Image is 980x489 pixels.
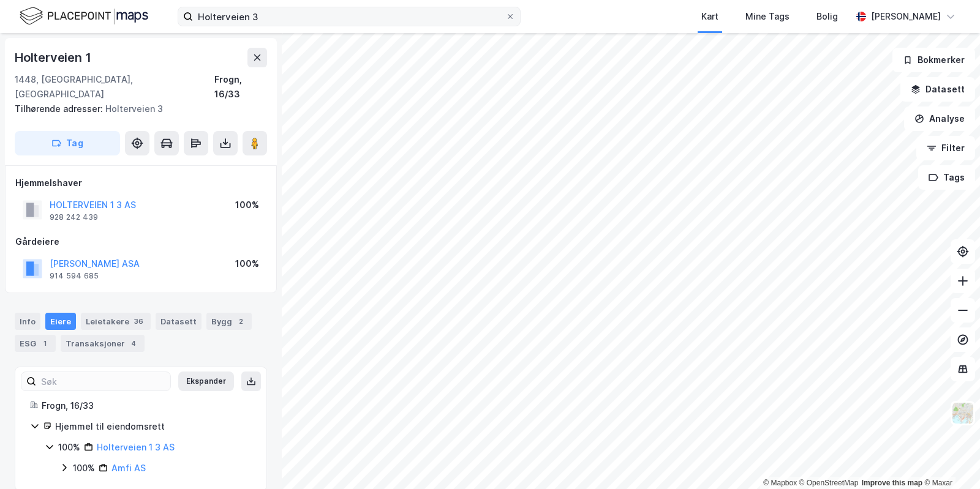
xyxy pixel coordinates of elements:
img: logo.f888ab2527a4732fd821a326f86c7f29.svg [20,6,148,27]
button: Datasett [900,77,975,102]
div: Kontrollprogram for chat [919,430,980,489]
div: Gårdeiere [15,234,266,249]
button: Bokmerker [892,48,975,72]
div: Bolig [816,9,838,24]
input: Søk [36,372,170,390]
button: Ekspander [178,371,234,391]
div: Eiere [45,313,76,330]
a: Amfi AS [111,463,146,473]
div: Info [15,313,40,330]
div: 100% [73,461,95,476]
div: [PERSON_NAME] [871,9,941,24]
button: Filter [916,136,975,160]
div: 1 [39,337,51,349]
a: OpenStreetMap [799,479,859,487]
div: 36 [132,315,146,327]
img: Z [951,401,974,425]
div: 914 594 685 [50,271,99,281]
div: Leietakere [81,313,151,330]
a: Holterveien 1 3 AS [97,442,175,452]
a: Improve this map [862,479,922,487]
div: Bygg [206,313,252,330]
div: 1448, [GEOGRAPHIC_DATA], [GEOGRAPHIC_DATA] [15,72,214,102]
div: Frogn, 16/33 [214,72,267,102]
div: Kart [701,9,718,24]
a: Mapbox [763,479,797,487]
div: 928 242 439 [50,212,98,222]
iframe: Chat Widget [919,430,980,489]
div: 4 [127,337,140,349]
button: Analyse [904,106,975,131]
div: Hjemmelshaver [15,176,266,190]
div: Hjemmel til eiendomsrett [55,419,252,434]
div: Datasett [156,313,202,330]
div: 2 [235,315,247,327]
div: Holterveien 3 [15,102,257,116]
button: Tag [15,131,120,155]
div: Mine Tags [745,9,790,24]
div: ESG [15,335,56,352]
div: Frogn, 16/33 [42,398,252,413]
div: 100% [58,440,80,455]
div: Holterveien 1 [15,48,93,67]
div: 100% [235,256,259,271]
button: Tags [918,165,975,190]
input: Søk på adresse, matrikkel, gårdeiere, leietakere eller personer [193,7,505,26]
div: Transaksjoner [61,335,145,352]
div: 100% [235,198,259,212]
span: Tilhørende adresser: [15,103,105,114]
